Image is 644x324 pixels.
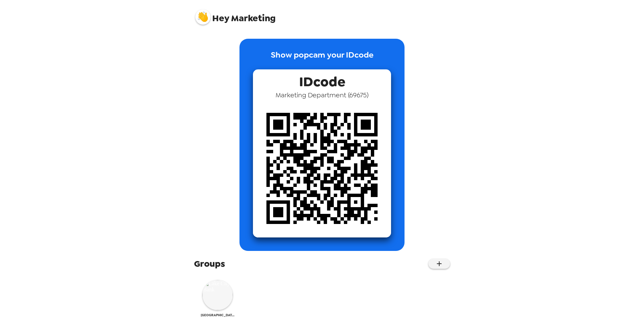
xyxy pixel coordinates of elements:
span: Marketing Department ( 69675 ) [276,91,368,99]
p: Show popcam your IDcode [271,49,374,69]
span: [GEOGRAPHIC_DATA] [201,313,234,317]
img: qr code [253,99,391,237]
span: Hey [212,12,229,24]
img: Lake City Bank [202,280,233,310]
span: Marketing [195,6,276,23]
img: profile pic [195,9,211,25]
span: IDcode [299,69,345,91]
span: Groups [194,258,225,270]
